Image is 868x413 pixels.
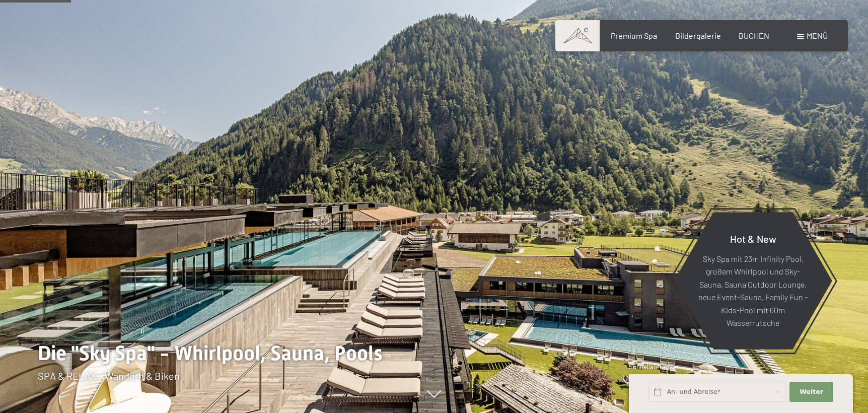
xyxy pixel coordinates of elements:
span: Weiter [800,387,823,396]
a: Bildergalerie [675,31,721,40]
a: Premium Spa [611,31,657,40]
button: Weiter [789,382,833,402]
p: Sky Spa mit 23m Infinity Pool, großem Whirlpool und Sky-Sauna, Sauna Outdoor Lounge, neue Event-S... [698,252,808,329]
span: Schnellanfrage [629,363,673,371]
span: Hot & New [730,232,776,244]
span: Menü [807,31,828,40]
a: Hot & New Sky Spa mit 23m Infinity Pool, großem Whirlpool und Sky-Sauna, Sauna Outdoor Lounge, ne... [673,212,833,350]
a: BUCHEN [739,31,769,40]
